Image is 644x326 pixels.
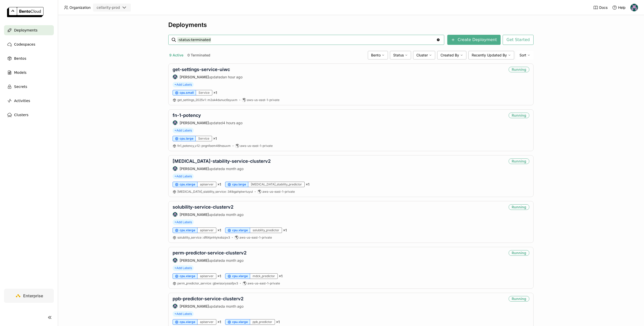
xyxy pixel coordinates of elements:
[14,27,37,33] span: Deployments
[173,75,177,79] img: Ragy
[14,84,27,90] span: Secrets
[4,39,54,49] a: Codespaces
[232,320,248,324] span: cpu.xlarge
[239,236,272,240] span: aws-us-east-1-private
[223,258,244,263] span: a month ago
[206,98,207,102] span: :
[4,82,54,92] a: Secrets
[413,51,435,59] div: Cluster
[180,258,209,263] strong: [PERSON_NAME]
[250,273,278,279] div: mdck_predictor
[618,5,626,10] span: Help
[262,190,295,194] span: aws-us-east-1-private
[4,53,54,63] a: Bentos
[173,166,177,171] img: Ragy
[14,112,28,118] span: Clusters
[180,320,195,324] span: cpu.xlarge
[177,98,237,102] span: get_settings_2025v1 m2uk4dunuc6syuxm
[509,113,529,118] div: Running
[197,182,216,187] div: apiserver
[7,7,44,17] img: logo
[177,190,253,193] span: [MEDICAL_DATA]_stability_service 34lbgahptwrtuyul
[213,136,217,141] span: × 1
[232,228,248,232] span: cpu.xlarge
[390,51,411,59] div: Status
[240,144,273,148] span: aws-us-east-1-private
[226,190,227,193] span: :
[173,128,194,133] span: +Add Labels
[173,82,194,87] span: +Add Labels
[173,258,177,263] img: Ragy
[180,91,194,95] span: cpu.small
[180,212,209,217] strong: [PERSON_NAME]
[223,304,244,308] span: a month ago
[306,182,309,187] span: × 1
[69,5,91,10] span: Organization
[509,250,529,256] div: Running
[248,281,280,285] span: aws-us-east-1-private
[472,53,507,57] span: Recently Updated By
[180,228,195,232] span: cpu.xlarge
[283,228,287,233] span: × 1
[168,21,534,29] div: Deployments
[197,227,216,233] div: apiserver
[180,304,209,308] strong: [PERSON_NAME]
[223,212,244,217] span: a month ago
[197,319,216,325] div: apiserver
[14,41,35,47] span: Codespaces
[173,258,247,263] div: updated
[14,98,30,104] span: Activities
[173,166,271,171] div: updated
[232,274,248,278] span: cpu.xlarge
[180,137,193,141] span: cpu.large
[516,51,534,59] div: Sort
[468,51,514,59] div: Recently Updated By
[173,174,194,179] span: +Add Labels
[217,228,221,233] span: × 1
[4,25,54,35] a: Deployments
[180,182,195,186] span: cpu.xlarge
[223,75,243,79] span: an hour ago
[393,53,404,57] span: Status
[4,110,54,120] a: Clusters
[173,204,233,210] a: solubility-service-clusterv2
[202,236,203,239] span: :
[4,289,54,303] a: Enterprise
[180,75,209,79] strong: [PERSON_NAME]
[247,98,279,102] span: aws-us-east-1-private
[173,265,194,271] span: +Add Labels
[212,281,212,285] span: :
[213,90,217,95] span: × 1
[173,74,243,79] div: updated
[503,35,534,45] button: Get Started
[509,67,529,72] div: Running
[509,204,529,210] div: Running
[173,212,177,217] img: Ragy
[197,273,216,279] div: apiserver
[248,182,305,187] div: [MEDICAL_DATA]_stability_predictor
[173,212,244,217] div: updated
[97,5,120,10] div: cellarity-prod
[4,96,54,106] a: Activities
[177,236,230,240] a: solubility_service:df64pnhiykebzpv3
[437,51,466,59] div: Created By
[173,311,194,317] span: +Add Labels
[173,158,271,164] a: [MEDICAL_DATA]-stability-service-clusterv2
[447,35,501,45] button: Create Deployment
[196,136,212,141] div: Service
[630,4,638,11] img: Ragy
[593,5,608,10] a: Docs
[177,144,231,148] span: fn1_potency_v12 pngnfoem46hssuxm
[223,167,244,171] span: a month ago
[612,5,626,10] div: Help
[14,70,26,76] span: Models
[186,52,211,58] button: 0 Terminated
[180,274,195,278] span: cpu.xlarge
[173,296,244,301] a: ppb-predictor-service-clusterv2
[177,236,230,239] span: solubility_service df64pnhiykebzpv3
[223,121,243,125] span: 4 hours ago
[14,55,26,61] span: Bentos
[276,320,280,324] span: × 1
[173,113,201,118] a: fn-1-potency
